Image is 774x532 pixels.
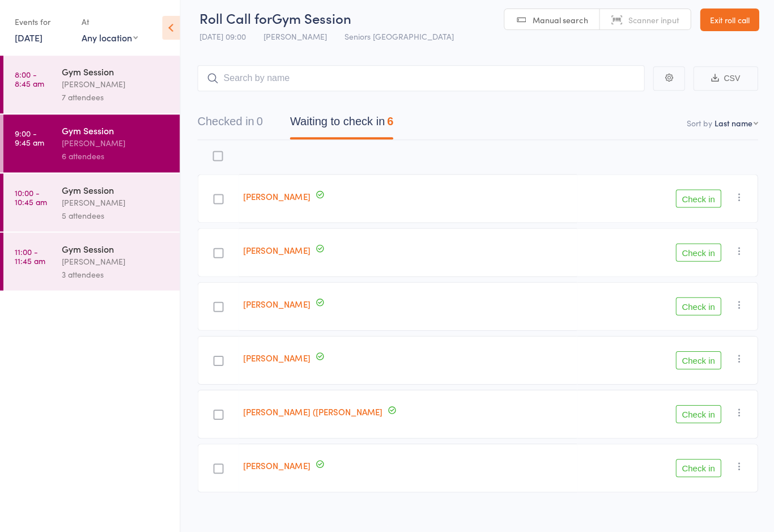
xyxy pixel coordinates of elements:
div: Gym Session [62,124,170,137]
span: Seniors [GEOGRAPHIC_DATA] [344,31,453,42]
time: 9:00 - 9:45 am [15,129,44,147]
div: [PERSON_NAME] [62,254,170,267]
a: [PERSON_NAME] [243,244,310,256]
div: Gym Session [62,183,170,195]
div: Gym Session [62,65,170,78]
button: Check in [675,351,720,369]
a: 9:00 -9:45 amGym Session[PERSON_NAME]6 attendees [3,114,180,172]
time: 8:00 - 8:45 am [15,70,44,88]
span: Manual search [532,14,587,25]
button: Check in [675,243,720,261]
a: [PERSON_NAME] [243,297,310,309]
div: 6 attendees [62,150,170,163]
div: At [82,12,138,31]
input: Search by name [197,65,644,91]
button: Waiting to check in6 [290,109,393,139]
span: Roll Call for [199,8,271,27]
button: Check in [675,189,720,207]
a: 8:00 -8:45 amGym Session[PERSON_NAME]7 attendees [3,56,180,113]
div: 0 [256,115,262,127]
div: 5 attendees [62,208,170,222]
a: [PERSON_NAME] ([PERSON_NAME] [243,405,382,417]
button: CSV [692,66,757,91]
div: Events for [15,12,70,31]
span: Gym Session [271,8,351,27]
span: Scanner input [627,14,678,25]
time: 11:00 - 11:45 am [15,246,45,265]
div: [PERSON_NAME] [62,195,170,208]
button: Check in [675,458,720,476]
div: 6 [386,115,393,127]
div: Last name [713,117,751,129]
time: 10:00 - 10:45 am [15,188,47,206]
a: [PERSON_NAME] [243,459,310,471]
a: 10:00 -10:45 amGym Session[PERSON_NAME]5 attendees [3,173,180,231]
div: Any location [82,31,138,44]
div: 3 attendees [62,267,170,280]
div: [PERSON_NAME] [62,78,170,91]
div: [PERSON_NAME] [62,137,170,150]
button: Checked in0 [197,109,262,139]
div: 7 attendees [62,91,170,104]
a: [PERSON_NAME] [243,190,310,202]
a: [DATE] [15,31,42,44]
button: Check in [675,297,720,315]
label: Sort by [686,117,711,129]
a: Exit roll call [699,8,758,31]
a: [PERSON_NAME] [243,351,310,363]
span: [DATE] 09:00 [199,31,245,42]
button: Check in [675,405,720,423]
div: Gym Session [62,242,170,254]
a: 11:00 -11:45 amGym Session[PERSON_NAME]3 attendees [3,232,180,290]
span: [PERSON_NAME] [263,31,326,42]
